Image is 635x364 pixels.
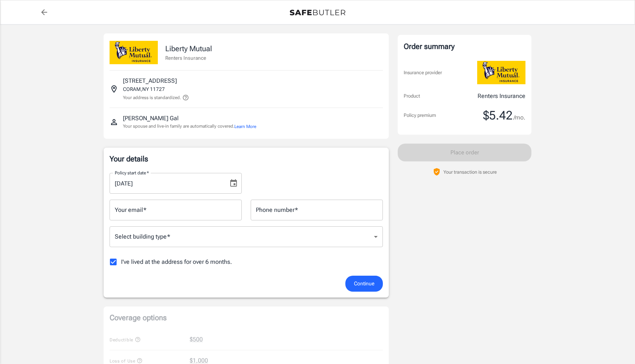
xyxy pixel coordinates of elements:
[123,114,179,123] p: [PERSON_NAME] Gal
[290,10,345,16] img: Back to quotes
[404,112,436,119] p: Policy premium
[110,200,242,220] input: Enter email
[226,176,241,191] button: Choose date, selected date is Aug 28, 2025
[110,85,118,94] svg: Insured address
[483,108,512,123] span: $5.42
[110,41,158,64] img: Liberty Mutual
[123,76,177,85] p: [STREET_ADDRESS]
[110,118,118,127] svg: Insured person
[404,92,420,100] p: Product
[121,258,232,266] span: I've lived at the address for over 6 months.
[443,168,497,176] p: Your transaction is secure
[110,173,223,194] input: MM/DD/YYYY
[478,92,525,101] p: Renters Insurance
[251,200,383,220] input: Enter number
[165,43,212,54] p: Liberty Mutual
[234,123,256,130] button: Learn More
[37,5,52,20] a: back to quotes
[123,94,181,101] p: Your address is standardized.
[345,276,383,292] button: Continue
[123,123,256,130] p: Your spouse and live-in family are automatically covered.
[165,54,212,62] p: Renters Insurance
[477,61,525,84] img: Liberty Mutual
[123,85,165,93] p: CORAM , NY 11727
[354,279,374,288] span: Continue
[404,41,525,52] div: Order summary
[115,170,149,176] label: Policy start date
[404,69,442,76] p: Insurance provider
[514,112,525,123] span: /mo.
[110,154,383,164] p: Your details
